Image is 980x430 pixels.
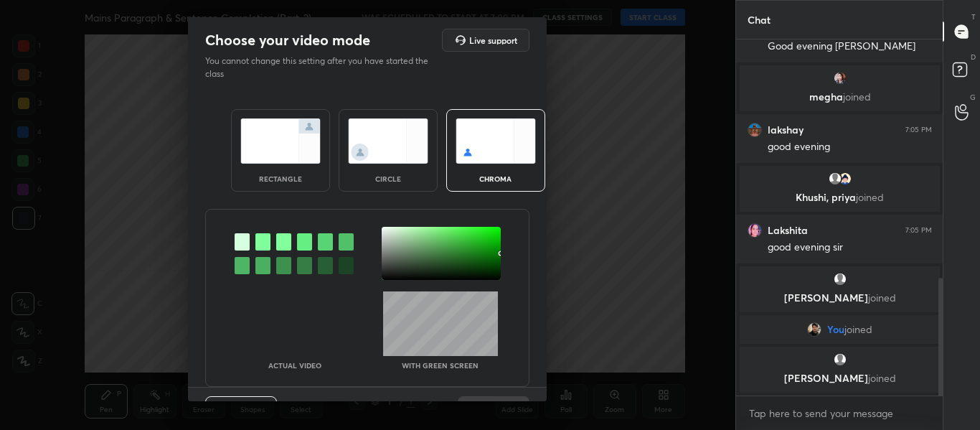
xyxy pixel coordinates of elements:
[905,226,932,235] div: 7:05 PM
[842,90,870,103] span: joined
[205,55,438,80] p: You cannot change this setting after you have started the class
[205,31,370,50] h2: Choose your video mode
[905,126,932,134] div: 7:05 PM
[748,373,931,384] p: [PERSON_NAME]
[832,352,847,367] img: default.png
[970,92,976,103] p: G
[856,190,884,204] span: joined
[827,172,842,186] img: default.png
[348,118,428,164] img: circleScreenIcon.acc0effb.svg
[971,52,976,62] p: D
[748,91,931,103] p: megha
[867,291,895,304] span: joined
[827,324,844,335] span: You
[867,371,895,385] span: joined
[736,1,782,39] p: Chat
[971,11,976,22] p: T
[268,362,321,369] p: Actual Video
[748,123,762,137] img: b53d3815660a41c9b5186f1e535a3a05.jpg
[469,36,517,45] h5: Live support
[837,172,852,186] img: 71114183_9036D35F-44EB-4A62-AE1B-500D93265B06.png
[748,292,931,304] p: [PERSON_NAME]
[832,272,847,286] img: default.png
[467,175,524,182] div: chroma
[252,175,309,182] div: rectangle
[768,240,932,255] div: good evening sir
[748,192,931,203] p: Khushi, priya
[807,322,821,337] img: b87df48e8e3e4776b08b5382e1f15f07.jpg
[736,39,943,396] div: grid
[844,324,872,335] span: joined
[768,224,808,237] h6: Lakshita
[768,140,932,154] div: good evening
[456,118,536,164] img: chromaScreenIcon.c19ab0a0.svg
[359,175,417,182] div: circle
[768,39,932,54] div: Good evening [PERSON_NAME]
[402,362,479,369] p: With green screen
[832,71,847,85] img: 0d08c275053443cc85cb2c3b98fae2f8.jpg
[748,223,762,238] img: 3
[768,123,804,136] h6: lakshay
[205,396,277,425] button: Previous
[240,118,321,164] img: normalScreenIcon.ae25ed63.svg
